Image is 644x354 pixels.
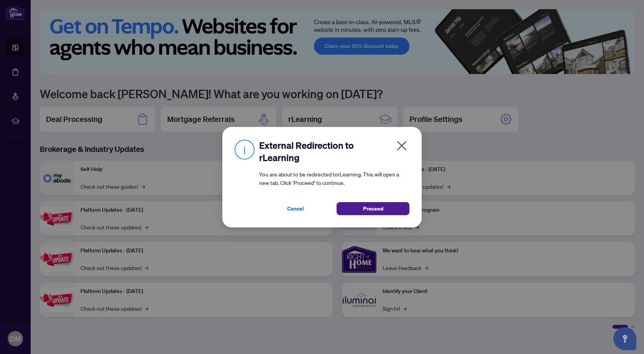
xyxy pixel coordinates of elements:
[259,139,409,164] h2: External Redirection to rLearning
[396,140,408,152] span: close
[363,203,383,215] span: Proceed
[235,139,255,160] img: Info Icon
[259,202,332,215] button: Cancel
[613,327,636,350] button: Open asap
[259,139,409,215] div: You are about to be redirected to rLearning . This will open a new tab. Click ‘Proceed’ to continue.
[337,202,409,215] button: Proceed
[287,203,304,215] span: Cancel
